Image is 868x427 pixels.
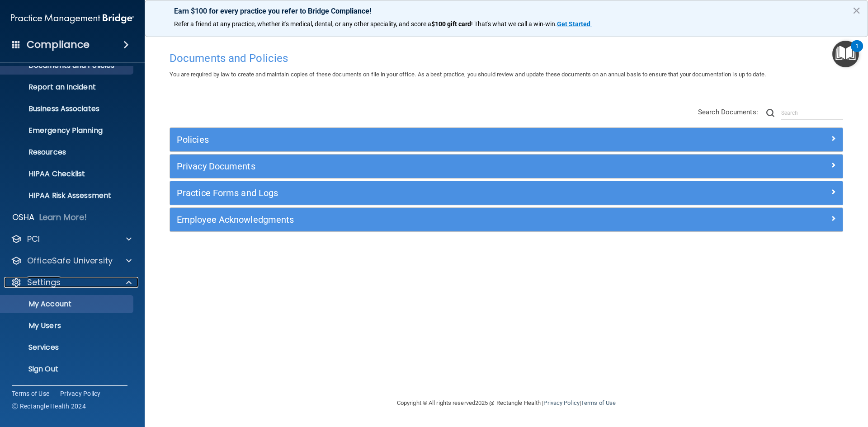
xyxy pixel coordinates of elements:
h4: Compliance [27,38,90,51]
button: Open Resource Center, 1 new notification [832,41,859,67]
p: Emergency Planning [6,126,129,135]
button: Close [852,3,861,18]
a: Terms of Use [12,389,49,398]
a: Privacy Policy [60,389,101,398]
a: Employee Acknowledgments [177,212,836,227]
strong: Get Started [557,20,590,28]
p: My Users [6,321,129,330]
p: OSHA [12,212,35,223]
p: HIPAA Checklist [6,169,129,178]
span: Ⓒ Rectangle Health 2024 [12,402,86,411]
div: Copyright © All rights reserved 2025 @ Rectangle Health | | [341,389,671,418]
input: Search [781,106,843,120]
p: PCI [27,234,40,244]
p: Report an Incident [6,83,129,92]
p: HIPAA Risk Assessment [6,191,129,200]
p: Sign Out [6,365,129,374]
h5: Privacy Documents [177,161,668,171]
a: Privacy Documents [177,159,836,174]
p: My Account [6,300,129,309]
img: ic-search.3b580494.png [766,109,774,117]
p: Earn $100 for every practice you refer to Bridge Compliance! [174,7,839,15]
a: OfficeSafe University [11,255,132,266]
a: Policies [177,132,836,147]
strong: $100 gift card [431,20,471,28]
span: ! That's what we call a win-win. [471,20,557,28]
p: Resources [6,148,129,157]
span: Search Documents: [698,108,758,116]
img: PMB logo [11,9,134,28]
a: Practice Forms and Logs [177,186,836,200]
h5: Policies [177,135,668,145]
a: Terms of Use [581,399,616,406]
a: PCI [11,234,132,244]
a: Privacy Policy [543,399,579,406]
span: Refer a friend at any practice, whether it's medical, dental, or any other speciality, and score a [174,20,431,28]
span: You are required by law to create and maintain copies of these documents on file in your office. ... [170,71,766,78]
p: Learn More! [39,212,87,223]
a: Get Started [557,20,592,28]
p: OfficeSafe University [27,255,113,266]
h5: Employee Acknowledgments [177,215,668,225]
h5: Practice Forms and Logs [177,188,668,198]
div: 1 [855,46,859,58]
p: Documents and Policies [6,61,129,70]
p: Business Associates [6,104,129,113]
p: Services [6,343,129,352]
a: Settings [11,277,132,288]
h4: Documents and Policies [170,52,843,64]
p: Settings [27,277,61,288]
